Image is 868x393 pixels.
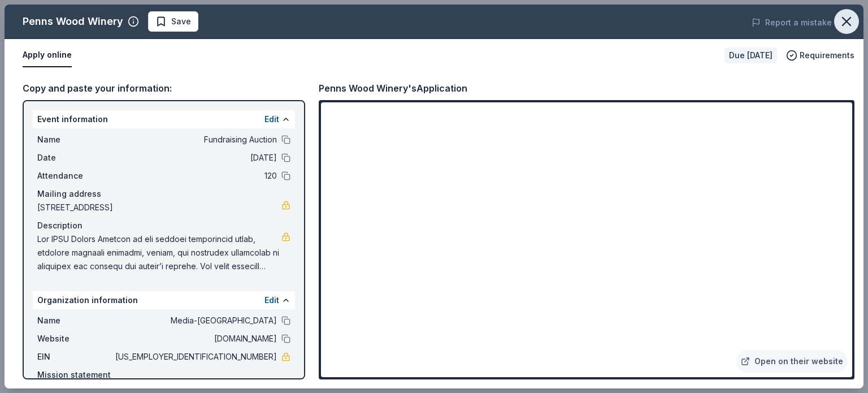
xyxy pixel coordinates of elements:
[23,12,123,31] div: Penns Wood Winery
[37,350,113,364] span: EIN
[800,49,854,62] span: Requirements
[148,11,198,32] button: Save
[171,15,191,28] span: Save
[37,133,113,146] span: Name
[113,151,277,165] span: [DATE]
[37,368,290,382] div: Mission statement
[37,187,290,201] div: Mailing address
[113,350,277,364] span: [US_EMPLOYER_IDENTIFICATION_NUMBER]
[752,16,832,29] button: Report a mistake
[33,110,295,128] div: Event information
[37,332,113,346] span: Website
[113,169,277,183] span: 120
[264,293,279,307] button: Edit
[319,81,467,96] div: Penns Wood Winery's Application
[264,113,279,126] button: Edit
[33,291,295,309] div: Organization information
[37,314,113,327] span: Name
[23,44,72,67] button: Apply online
[113,133,277,146] span: Fundraising Auction
[113,314,277,327] span: Media-[GEOGRAPHIC_DATA]
[37,169,113,183] span: Attendance
[786,49,854,62] button: Requirements
[724,47,777,63] div: Due [DATE]
[113,332,277,346] span: [DOMAIN_NAME]
[37,151,113,165] span: Date
[23,81,305,96] div: Copy and paste your information:
[37,232,281,273] span: Lor IPSU Dolors Ametcon ad eli seddoei temporincid utlab, etdolore magnaali enimadmi, veniam, qui...
[736,350,848,373] a: Open on their website
[37,201,281,214] span: [STREET_ADDRESS]
[37,219,290,232] div: Description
